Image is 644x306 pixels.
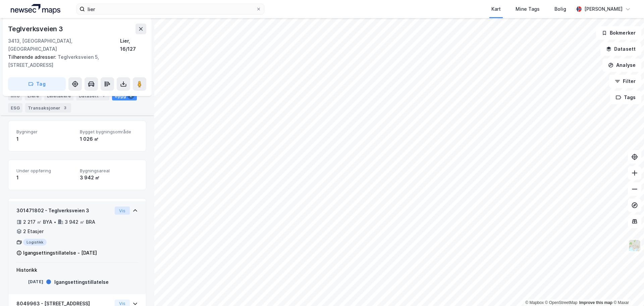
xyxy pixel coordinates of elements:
[596,26,641,40] button: Bokmerker
[80,135,138,143] div: 1 026 ㎡
[23,218,52,226] div: 2 217 ㎡ BYA
[545,300,578,305] a: OpenStreetMap
[610,91,641,104] button: Tags
[85,4,256,14] input: Søk på adresse, matrikkel, gårdeiere, leietakere eller personer
[491,5,501,13] div: Kart
[16,135,74,143] div: 1
[11,4,60,14] img: logo.a4113a55bc3d86da70a041830d287a7e.svg
[120,37,146,53] div: Lier, 16/127
[609,75,641,88] button: Filter
[16,129,74,135] span: Bygninger
[80,129,138,135] span: Bygget bygningsområde
[610,274,644,306] iframe: Chat Widget
[8,37,120,53] div: 3413, [GEOGRAPHIC_DATA], [GEOGRAPHIC_DATA]
[23,227,44,235] div: 2 Etasjer
[80,174,138,182] div: 3 942 ㎡
[8,53,141,69] div: Teglverksveien 5, [STREET_ADDRESS]
[516,5,540,13] div: Mine Tags
[579,300,612,305] a: Improve this map
[65,218,95,226] div: 3 942 ㎡ BRA
[16,279,43,285] div: [DATE]
[25,103,71,113] div: Transaksjoner
[628,239,641,252] img: Z
[8,54,58,60] span: Tilhørende adresser:
[610,274,644,306] div: Kontrollprogram for chat
[554,5,566,13] div: Bolig
[16,168,74,174] span: Under oppføring
[16,174,74,182] div: 1
[16,266,138,274] div: Historikk
[62,104,68,111] div: 3
[602,58,641,72] button: Analyse
[115,207,130,215] button: Vis
[54,278,109,286] div: Igangsettingstillatelse
[16,207,112,215] div: 301471802 - Teglverksveien 3
[584,5,623,13] div: [PERSON_NAME]
[8,103,22,113] div: ESG
[8,24,64,34] div: Teglverksveien 3
[80,168,138,174] span: Bygningsareal
[8,77,66,91] button: Tag
[23,249,97,257] div: Igangsettingstillatelse - [DATE]
[525,300,544,305] a: Mapbox
[54,219,56,225] div: •
[600,42,641,56] button: Datasett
